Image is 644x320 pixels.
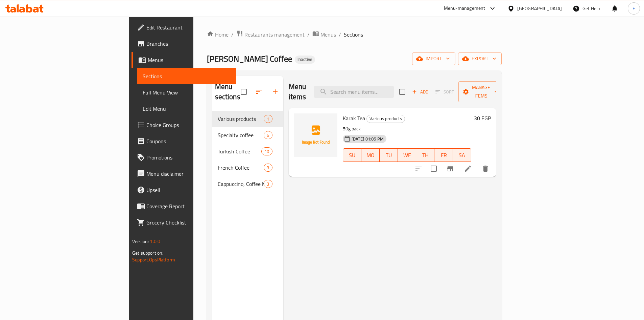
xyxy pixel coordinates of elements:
a: Upsell [132,182,236,198]
span: 10 [262,148,272,155]
div: Various products1 [212,111,283,127]
div: items [264,180,272,188]
button: import [412,52,455,65]
span: Add item [409,87,431,97]
a: Menu disclaimer [132,166,236,182]
span: [DATE] 01:06 PM [349,136,386,142]
div: Cappuccino, Coffee Mix And Instant Coffee3 [212,176,283,192]
span: Manage items [464,83,498,100]
span: FR [437,150,450,160]
span: Grocery Checklist [146,218,231,227]
span: Inactive [295,57,315,62]
span: Cappuccino, Coffee Mix And Instant Coffee [218,180,264,188]
div: [GEOGRAPHIC_DATA] [517,5,562,12]
div: items [264,131,272,139]
p: 50g pack [343,125,471,133]
a: Coupons [132,133,236,149]
img: Karak Tea [294,113,337,157]
span: WE [401,150,413,160]
button: Add [409,87,431,97]
button: SU [343,148,361,162]
span: Branches [146,40,231,48]
span: Menu disclaimer [146,170,231,178]
span: Select section first [431,87,458,97]
span: 3 [264,165,272,171]
span: Sections [344,30,363,39]
div: Turkish Coffee10 [212,143,283,159]
button: MO [361,148,380,162]
button: export [458,52,502,65]
span: Various products [218,115,264,123]
span: MO [364,150,377,160]
span: Get support on: [132,249,163,257]
span: Version: [132,237,149,246]
span: Restaurants management [244,30,305,39]
li: / [307,30,310,39]
li: / [339,30,341,39]
span: 6 [264,132,272,138]
a: Menus [312,30,336,39]
a: Promotions [132,149,236,166]
span: Choice Groups [146,121,231,129]
span: 1 [264,116,272,122]
nav: breadcrumb [207,30,502,39]
span: Karak Tea [343,113,365,123]
a: Choice Groups [132,117,236,133]
h6: 30 EGP [474,113,491,123]
span: Menus [148,56,231,64]
button: TH [416,148,434,162]
div: Inactive [295,56,315,64]
span: SU [346,150,359,160]
nav: Menu sections [212,108,283,195]
div: Various products [366,115,405,123]
div: items [261,147,272,155]
span: Turkish Coffee [218,147,262,155]
button: Add section [267,84,283,100]
a: Coverage Report [132,198,236,214]
button: TU [380,148,398,162]
span: Menus [320,30,336,39]
a: Support.OpsPlatform [132,255,175,264]
div: French Coffee3 [212,159,283,176]
a: Edit Restaurant [132,19,236,36]
a: Edit menu item [464,165,472,173]
span: Select all sections [237,85,251,99]
span: Edit Restaurant [146,23,231,31]
span: Promotions [146,153,231,162]
span: TH [419,150,432,160]
a: Branches [132,36,236,52]
span: Select section [395,85,409,99]
span: Sections [143,72,231,80]
a: Full Menu View [137,84,236,101]
span: F [633,5,635,12]
div: items [264,115,272,123]
button: Manage items [458,81,504,102]
span: SA [456,150,469,160]
span: Specialty coffee [218,131,264,139]
a: Sections [137,68,236,84]
span: [PERSON_NAME] Coffee [207,51,292,66]
span: import [418,55,450,63]
button: Branch-specific-item [442,161,458,177]
span: Coupons [146,137,231,145]
span: Upsell [146,186,231,194]
div: Menu-management [444,4,485,13]
span: French Coffee [218,164,264,172]
span: 3 [264,181,272,187]
span: Various products [367,115,405,123]
span: Add [411,88,429,96]
input: search [314,86,394,98]
button: SA [453,148,471,162]
a: Restaurants management [236,30,305,39]
span: Select to update [427,162,441,176]
h2: Menu items [289,82,306,102]
button: WE [398,148,416,162]
span: TU [382,150,395,160]
span: export [463,55,496,63]
div: Specialty coffee6 [212,127,283,143]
